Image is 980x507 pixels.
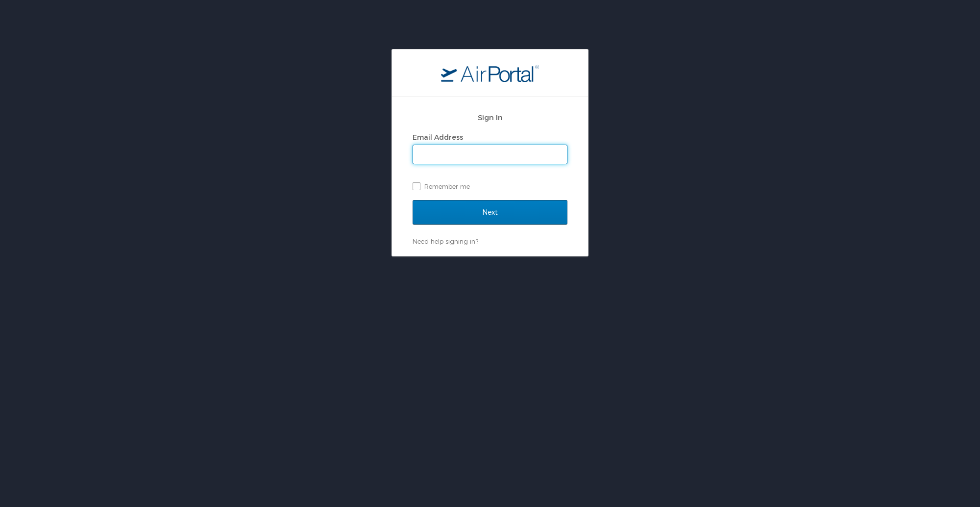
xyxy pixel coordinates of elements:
[413,200,567,225] input: Next
[413,112,567,123] h2: Sign In
[441,64,539,82] img: logo
[413,179,567,194] label: Remember me
[413,133,463,141] label: Email Address
[413,237,478,245] a: Need help signing in?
